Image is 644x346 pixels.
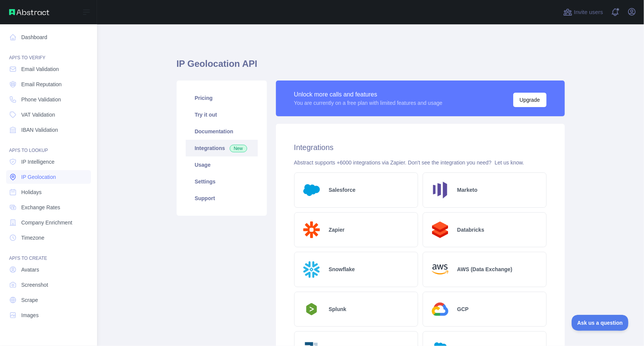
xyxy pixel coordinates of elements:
[6,278,91,292] a: Screenshot
[6,108,91,122] a: VAT Validation
[186,190,258,207] a: Support
[513,93,547,107] button: Upgrade
[6,170,91,184] a: IP Geolocation
[6,123,91,137] a: IBAN Validation
[21,266,39,273] span: Avatars
[562,6,605,18] button: Invite users
[6,293,91,307] a: Scrape
[6,185,91,199] a: Holidays
[574,8,603,17] span: Invite users
[21,311,39,319] span: Images
[6,77,91,91] a: Email Reputation
[572,315,629,331] iframe: Toggle Customer Support
[6,155,91,169] a: IP Intelligence
[329,186,356,194] h2: Salesforce
[6,30,91,44] a: Dashboard
[21,158,55,166] span: IP Intelligence
[21,81,62,88] span: Email Reputation
[21,65,59,73] span: Email Validation
[6,263,91,276] a: Avatars
[294,99,443,107] div: You are currently on a free plan with limited features and usage
[457,186,478,194] h2: Marketo
[21,173,56,181] span: IP Geolocation
[495,160,524,166] a: Let us know.
[329,305,346,313] h2: Splunk
[6,62,91,76] a: Email Validation
[429,258,451,281] img: Logo
[6,93,91,106] a: Phone Validation
[186,106,258,123] a: Try it out
[6,231,91,245] a: Timezone
[429,298,451,321] img: Logo
[21,296,38,304] span: Scrape
[301,301,323,318] img: Logo
[6,201,91,214] a: Exchange Rates
[457,226,484,234] h2: Databricks
[6,246,91,261] div: API'S TO CREATE
[294,142,547,153] h2: Integrations
[301,219,323,241] img: Logo
[186,123,258,140] a: Documentation
[457,265,512,273] h2: AWS (Data Exchange)
[21,111,55,118] span: VAT Validation
[177,58,565,76] h1: IP Geolocation API
[6,138,91,153] div: API'S TO LOOKUP
[6,46,91,61] div: API'S TO VERIFY
[21,188,42,196] span: Holidays
[294,90,443,99] div: Unlock more calls and features
[186,90,258,106] a: Pricing
[186,156,258,173] a: Usage
[429,179,451,201] img: Logo
[21,281,48,289] span: Screenshot
[6,216,91,229] a: Company Enrichment
[186,140,258,156] a: Integrations New
[294,159,547,166] div: Abstract supports +6000 integrations via Zapier. Don't see the integration you need?
[21,219,72,226] span: Company Enrichment
[186,173,258,190] a: Settings
[429,219,451,241] img: Logo
[6,308,91,322] a: Images
[21,234,44,242] span: Timezone
[329,226,345,234] h2: Zapier
[301,258,323,281] img: Logo
[21,96,61,103] span: Phone Validation
[329,265,355,273] h2: Snowflake
[457,305,469,313] h2: GCP
[21,204,60,211] span: Exchange Rates
[230,145,247,152] span: New
[301,179,323,201] img: Logo
[21,126,58,134] span: IBAN Validation
[9,9,49,15] img: Abstract API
